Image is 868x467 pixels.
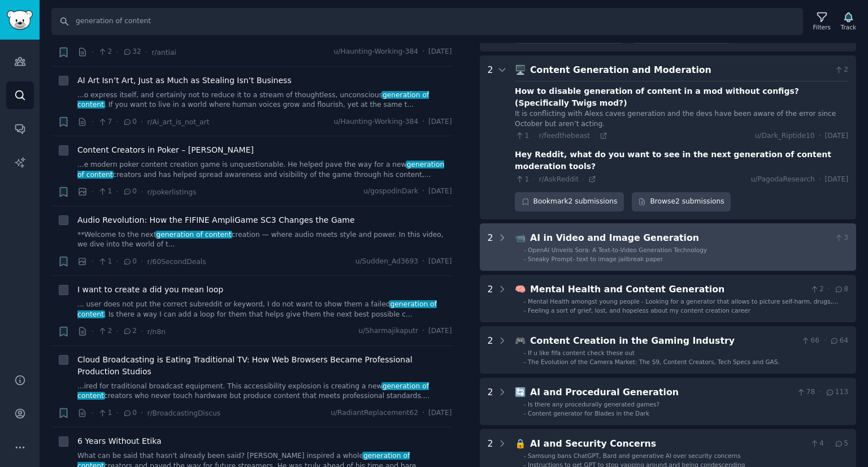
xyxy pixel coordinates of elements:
span: Content Creators in Poker – [PERSON_NAME] [77,144,254,156]
span: Sneaky Prompt- text to image jailbreak paper [528,256,663,262]
div: - [524,452,526,460]
div: How to disable generation of content in a mod without configs? (Specifically Twigs mod?) [515,85,848,109]
span: Content generator for Blades in the Dark [528,410,649,417]
div: - [524,358,526,366]
span: AI Art Isn’t Art, Just as Much as Stealing Isn’t Business [77,75,292,87]
button: Track [837,10,860,33]
span: · [92,326,94,338]
span: 🔒 [515,438,526,449]
a: **Welcome to the nextgeneration of contentcreation — where audio meets style and power. In this v... [77,230,452,250]
span: [DATE] [428,47,452,57]
span: 1 [98,408,112,418]
span: [DATE] [825,131,848,141]
span: · [116,116,118,128]
span: · [422,326,424,336]
span: · [819,131,821,141]
span: 1 [98,257,112,267]
span: 2 [123,326,137,336]
span: 0 [123,257,137,267]
span: · [819,175,821,185]
div: - [524,246,526,254]
a: ... user does not put the correct subreddit or keyword, I do not want to show them a failedgenera... [77,300,452,319]
div: Track [841,23,856,31]
span: 4 [810,439,824,449]
span: · [533,132,535,140]
span: u/Dark_Riptide10 [755,131,815,141]
span: [DATE] [428,326,452,336]
span: · [828,439,830,449]
span: 2 [98,47,112,57]
span: [DATE] [428,117,452,127]
img: GummySearch logo [7,10,33,30]
span: · [145,46,147,58]
span: 6 Years Without Etika [77,435,162,447]
span: · [141,256,143,267]
div: - [524,297,526,305]
span: 2 [834,65,848,75]
span: 113 [825,387,848,397]
div: AI in Video and Image Generation [530,231,830,245]
span: generation of content [77,382,429,400]
span: · [116,256,118,267]
div: - [524,400,526,408]
div: Filters [813,23,831,31]
span: 1 [515,175,529,185]
span: · [141,116,143,128]
span: r/pokerlistings [147,188,196,196]
div: - [524,409,526,417]
div: Content Creation in the Gaming Industry [530,334,797,348]
span: 2 [98,326,112,336]
span: r/antiai [151,49,176,57]
span: [DATE] [428,187,452,197]
div: Bookmark 2 submissions [515,192,624,211]
span: Feeling a sort of grief, lost, and hopeless about my content creation career [528,307,750,314]
div: It is conflicting with Alexs caves generation and the devs have been aware of the error since Oct... [515,109,848,129]
span: · [116,46,118,58]
span: · [141,186,143,198]
a: ...o express itself, and certainly not to reduce it to a stream of thoughtless, unconsciousgenera... [77,90,452,110]
span: 64 [830,336,848,346]
span: I want to create a did you mean loop [77,284,223,296]
span: · [141,326,143,338]
span: · [533,175,535,183]
span: · [422,117,424,127]
span: r/feedthebeast [539,132,590,140]
span: r/BroadcastingDiscus [147,409,220,417]
a: Browse2 submissions [632,192,731,211]
span: r/AskReddit [539,175,579,183]
span: 3 [834,233,848,243]
span: · [594,132,596,140]
span: · [141,407,143,419]
a: ...e modern poker content creation game is unquestionable. He helped pave the way for a newgenera... [77,160,452,180]
div: AI and Procedural Generation [530,386,792,400]
span: [DATE] [428,408,452,418]
span: u/gospodinDark [363,187,418,197]
span: u/Sharmajikaputr [358,326,418,336]
span: u/PagodaResearch [751,175,815,185]
span: u/Haunting-Working-384 [334,47,419,57]
div: 2 [488,283,493,314]
span: 8 [834,284,848,295]
span: · [823,336,826,346]
span: · [92,256,94,267]
input: Search Keyword [51,8,803,35]
span: r/60SecondDeals [147,258,206,266]
a: Audio Revolution: How the FIFINE AmpliGame SC3 Changes the Game [77,214,355,226]
a: ...ired for traditional broadcast equipment. This accessibility explosion is creating a newgenera... [77,382,452,401]
div: 2 [488,63,493,211]
span: · [422,257,424,267]
a: Cloud Broadcasting is Eating Traditional TV: How Web Browsers Became Professional Production Studios [77,354,452,378]
span: [DATE] [825,175,848,185]
span: 66 [801,336,819,346]
span: 5 [834,439,848,449]
span: · [92,407,94,419]
span: u/RadiantReplacement62 [331,408,418,418]
div: Mental Health and Content Generation [530,283,805,297]
span: 78 [796,387,815,397]
div: 2 [488,334,493,366]
span: u/Haunting-Working-384 [334,117,419,127]
span: · [583,175,584,183]
span: · [116,186,118,198]
span: · [828,284,830,295]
